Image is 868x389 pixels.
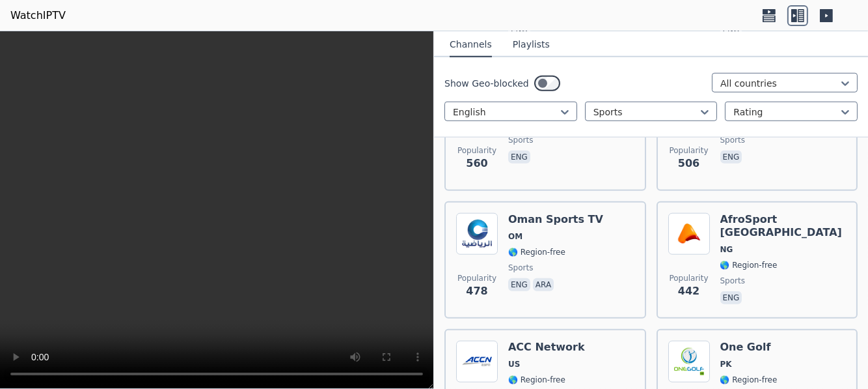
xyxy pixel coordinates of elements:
[720,135,745,145] span: sports
[508,278,530,291] p: eng
[508,151,530,164] p: eng
[466,283,487,299] span: 478
[669,145,708,156] span: Popularity
[456,341,498,382] img: ACC Network
[720,359,732,369] span: PK
[720,244,733,255] span: NG
[668,341,710,382] img: One Golf
[508,375,565,385] span: 🌎 Region-free
[720,341,778,354] h6: One Golf
[720,260,778,270] span: 🌎 Region-free
[720,375,778,385] span: 🌎 Region-free
[668,213,710,255] img: AfroSport Nigeria
[508,213,603,226] h6: Oman Sports TV
[10,8,66,23] a: WatchIPTV
[508,231,522,242] span: OM
[508,135,533,145] span: sports
[720,276,745,286] span: sports
[457,145,496,156] span: Popularity
[450,33,492,57] button: Channels
[678,283,699,299] span: 442
[508,247,565,257] span: 🌎 Region-free
[444,77,529,90] label: Show Geo-blocked
[508,341,585,354] h6: ACC Network
[720,291,742,304] p: eng
[678,156,699,171] span: 506
[456,213,498,255] img: Oman Sports TV
[720,151,742,164] p: eng
[513,33,550,57] button: Playlists
[466,156,487,171] span: 560
[533,278,554,291] p: ara
[669,273,708,283] span: Popularity
[720,213,847,239] h6: AfroSport [GEOGRAPHIC_DATA]
[457,273,496,283] span: Popularity
[508,359,520,369] span: US
[508,263,533,273] span: sports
